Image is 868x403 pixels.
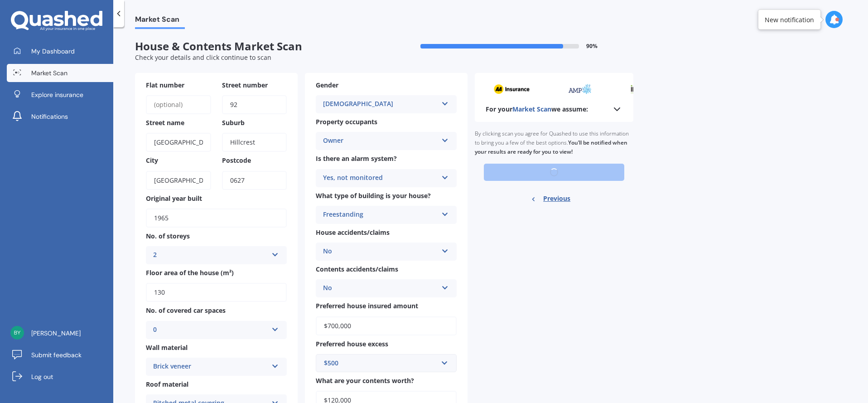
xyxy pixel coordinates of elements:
span: Street name [146,118,184,127]
b: For your we assume: [486,105,588,114]
a: Market Scan [7,64,113,82]
span: Wall material [146,343,188,352]
b: You’ll be notified when your results are ready for you to view! [475,139,627,155]
div: Yes, not monitored [323,173,438,184]
span: Notifications [31,112,68,121]
span: Log out [31,372,53,381]
span: House accidents/claims [316,228,390,237]
span: No. of storeys [146,232,190,240]
span: Gender [316,81,338,89]
span: Market Scan [31,68,68,78]
span: Explore insurance [31,90,83,99]
a: My Dashboard [7,42,113,60]
span: Contents accidents/claims [316,265,398,273]
div: New notification [765,15,814,24]
span: My Dashboard [31,47,75,56]
div: 2 [153,250,268,261]
span: Preferred house insured amount [316,302,418,311]
a: Explore insurance [7,86,113,104]
span: No. of covered car spaces [146,306,226,315]
span: Preferred house excess [316,340,388,348]
span: Flat number [146,81,184,89]
div: By clicking scan you agree for Quashed to use this information to bring you a few of the best opt... [475,122,633,164]
span: Roof material [146,380,188,388]
span: Is there an alarm system? [316,155,397,163]
span: Check your details and click continue to scan [135,53,271,62]
a: Notifications [7,107,113,126]
a: Log out [7,368,113,386]
span: What type of building is your house? [316,191,431,200]
span: Previous [543,192,570,205]
span: Market Scan [135,15,185,27]
input: (optional) [146,95,211,114]
span: City [146,156,158,165]
div: No [323,246,438,257]
div: 0 [153,325,268,335]
div: Owner [323,136,438,146]
a: [PERSON_NAME] [7,324,113,342]
span: Submit feedback [31,350,82,359]
div: No [323,283,438,294]
img: aa_sm.webp [493,84,530,94]
span: Suburb [222,118,245,127]
img: amp_sm.png [567,84,592,94]
div: $500 [324,358,438,368]
span: Property occupants [316,117,377,126]
span: Postcode [222,156,251,165]
span: 90 % [586,43,598,49]
div: Brick veneer [153,361,268,372]
img: initio_sm.webp [630,84,655,94]
span: Market Scan [512,105,551,113]
span: House & Contents Market Scan [135,40,384,53]
div: [DEMOGRAPHIC_DATA] [323,99,438,110]
a: Submit feedback [7,346,113,364]
input: Enter floor area [146,283,287,302]
span: Floor area of the house (m²) [146,268,234,277]
span: Original year built [146,194,202,203]
span: Street number [222,81,268,89]
span: What are your contents worth? [316,376,414,385]
span: [PERSON_NAME] [31,329,81,338]
img: b8f312f88daf8fb7590b2be62e41f7db [10,326,24,340]
div: Freestanding [323,209,438,220]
